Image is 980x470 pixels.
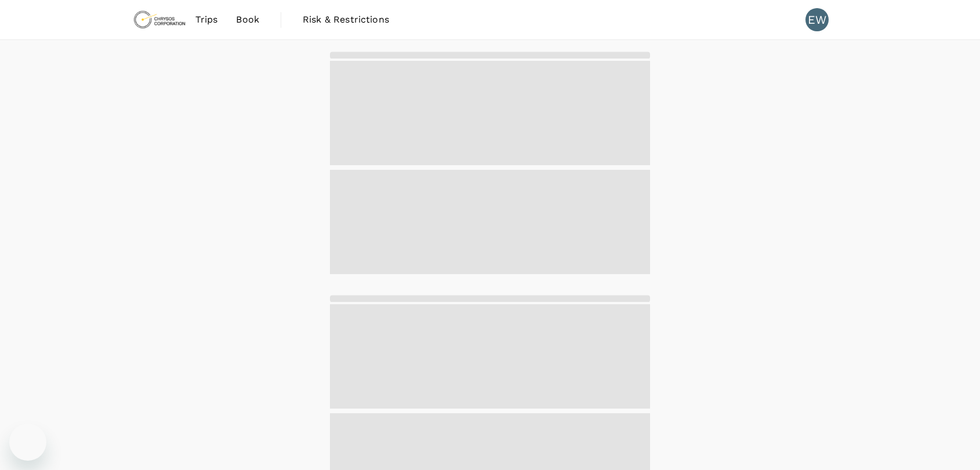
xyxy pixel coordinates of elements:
[805,8,829,31] div: EW
[9,424,46,461] iframe: Botón para iniciar la ventana de mensajería
[195,13,218,27] span: Trips
[133,7,186,32] img: Chrysos Corporation
[303,13,389,27] span: Risk & Restrictions
[236,13,259,27] span: Book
